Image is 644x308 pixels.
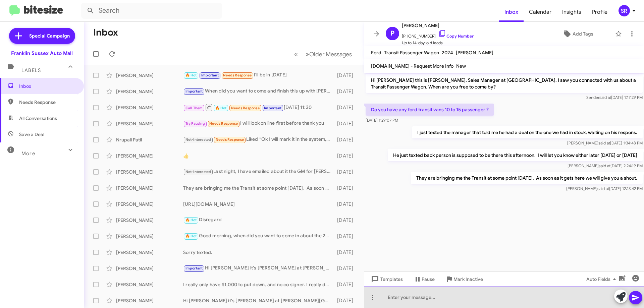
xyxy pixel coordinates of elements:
[183,249,334,256] div: Sorry texted.
[586,273,619,285] span: Auto Fields
[116,185,183,191] div: [PERSON_NAME]
[411,172,643,184] p: They are bringing me the Transit at some point [DATE]. As soon as it gets here we will give you a...
[402,40,474,46] span: Up to 14-day-old leads
[185,73,197,77] span: 🔥 Hot
[11,50,73,57] div: Franklin Sussex Auto Mall
[183,264,334,272] div: Hi [PERSON_NAME] it's [PERSON_NAME] at [PERSON_NAME][GEOGRAPHIC_DATA]. We're kicking off Septembe...
[568,163,643,168] span: [PERSON_NAME] [DATE] 2:24:19 PM
[116,297,183,304] div: [PERSON_NAME]
[557,2,587,22] a: Insights
[388,149,643,161] p: He just texted back person is supposed to be there this afternoon. I will let you know either lat...
[19,83,76,89] span: Inbox
[116,233,183,240] div: [PERSON_NAME]
[116,249,183,256] div: [PERSON_NAME]
[209,121,238,126] span: Needs Response
[422,273,435,285] span: Pause
[223,73,252,77] span: Needs Response
[366,118,398,123] span: [DATE] 1:29:07 PM
[185,218,197,222] span: 🔥 Hot
[412,126,643,138] p: I just texted the manager that told me he had a deal on the one we had in stock, waiting on his r...
[183,201,334,207] div: [URL][DOMAIN_NAME]
[183,71,334,79] div: I'll be in [DATE]
[116,169,183,175] div: [PERSON_NAME]
[309,51,352,58] span: Older Messages
[183,136,334,143] div: Liked “Ok I will mark it in the system, your sale price was $50700 after rebates before taxes and...
[290,47,356,61] nav: Page navigation example
[334,104,359,111] div: [DATE]
[21,150,35,157] span: More
[215,106,227,110] span: 🔥 Hot
[334,297,359,304] div: [DATE]
[619,5,630,16] div: SR
[116,217,183,224] div: [PERSON_NAME]
[116,265,183,272] div: [PERSON_NAME]
[384,50,439,56] span: Transit Passenger Wagon
[438,34,474,39] a: Copy Number
[19,131,44,138] span: Save a Deal
[597,186,609,191] span: said at
[334,201,359,207] div: [DATE]
[334,185,359,191] div: [DATE]
[185,170,211,174] span: Not-Interested
[302,47,356,61] button: Next
[543,28,612,40] button: Add Tags
[116,120,183,127] div: [PERSON_NAME]
[408,273,440,285] button: Pause
[599,95,611,100] span: said at
[21,67,41,73] span: Labels
[524,2,557,22] a: Calendar
[456,63,466,69] span: New
[183,120,334,127] div: I will look on line first before thank you
[453,273,483,285] span: Mark Inactive
[371,50,381,56] span: Ford
[116,201,183,207] div: [PERSON_NAME]
[81,3,222,19] input: Search
[185,266,203,270] span: Important
[371,63,453,69] span: [DOMAIN_NAME] - Request More Info
[334,88,359,95] div: [DATE]
[183,87,334,95] div: When did you want to come and finish this up with [PERSON_NAME]?
[9,28,75,44] a: Special Campaign
[587,2,613,22] a: Profile
[613,5,637,16] button: SR
[364,273,408,285] button: Templates
[334,265,359,272] div: [DATE]
[366,104,494,116] p: Do you have any ford transit vans 10 to 15 passenger ?
[183,281,334,288] div: I really only have $1,000 to put down, and no co signer. I really don't have a way to you and was...
[185,234,197,238] span: 🔥 Hot
[290,47,302,61] button: Previous
[334,120,359,127] div: [DATE]
[116,281,183,288] div: [PERSON_NAME]
[231,106,260,110] span: Needs Response
[201,73,219,77] span: Important
[183,232,334,240] div: Good morning, when did you want to come in about the 2500?
[306,50,309,58] span: »
[19,115,57,122] span: All Conversations
[116,104,183,111] div: [PERSON_NAME]
[566,186,643,191] span: [PERSON_NAME] [DATE] 12:13:42 PM
[185,89,203,94] span: Important
[599,163,610,168] span: said at
[93,27,118,38] h1: Inbox
[402,21,474,29] span: [PERSON_NAME]
[183,103,334,112] div: [DATE] 11:30
[116,136,183,143] div: Nrupali Patil
[185,106,203,110] span: Call Them
[456,50,493,56] span: [PERSON_NAME]
[183,216,334,224] div: Disregard
[216,137,244,142] span: Needs Response
[116,152,183,159] div: [PERSON_NAME]
[598,140,610,145] span: said at
[334,152,359,159] div: [DATE]
[334,72,359,79] div: [DATE]
[402,29,474,40] span: [PHONE_NUMBER]
[567,140,643,145] span: [PERSON_NAME] [DATE] 1:34:48 PM
[334,249,359,256] div: [DATE]
[19,99,76,106] span: Needs Response
[294,50,298,58] span: «
[573,28,593,40] span: Add Tags
[29,33,70,39] span: Special Campaign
